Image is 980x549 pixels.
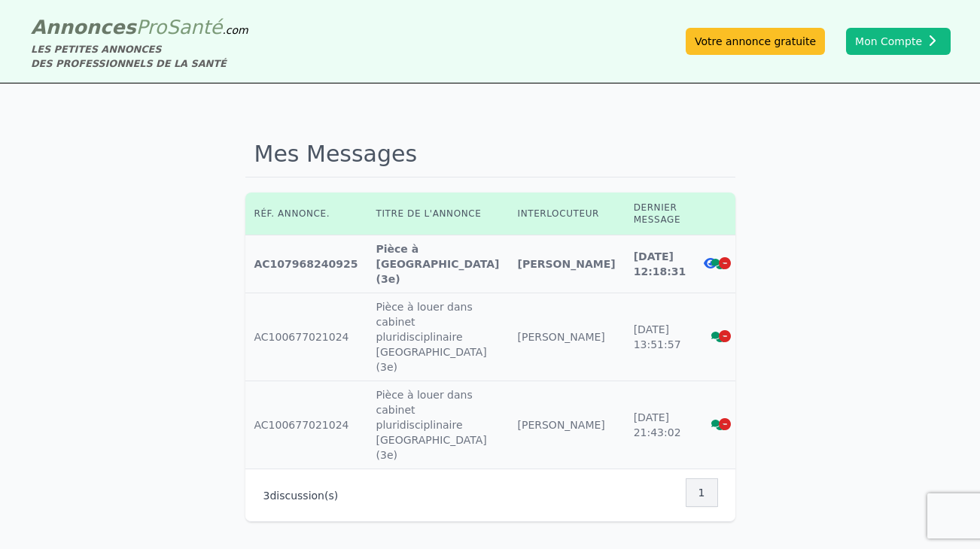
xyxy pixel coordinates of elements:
span: 1 [698,485,705,500]
span: Annonces [31,16,136,38]
span: 3 [263,490,270,502]
i: Voir la discussion [711,332,725,342]
i: Supprimer la discussion [719,418,731,430]
td: [DATE] 12:18:31 [625,235,695,293]
span: Pro [136,16,167,38]
th: Dernier message [625,193,695,235]
span: .com [222,24,248,36]
th: Titre de l'annonce [367,193,509,235]
td: Pièce à [GEOGRAPHIC_DATA] (3e) [367,235,509,293]
td: Pièce à louer dans cabinet pluridisciplinaire [GEOGRAPHIC_DATA] (3e) [367,381,509,469]
span: Santé [166,16,222,38]
i: Voir la discussion [711,420,725,430]
i: Voir l'annonce [704,257,717,269]
div: LES PETITES ANNONCES DES PROFESSIONNELS DE LA SANTÉ [31,42,248,71]
i: Supprimer la discussion [719,330,731,342]
td: [PERSON_NAME] [509,293,625,381]
td: [PERSON_NAME] [509,235,625,293]
nav: Pagination [686,478,717,507]
a: Votre annonce gratuite [686,28,825,55]
p: discussion(s) [263,488,339,503]
h1: Mes Messages [245,132,735,177]
td: [DATE] 21:43:02 [625,381,695,469]
i: Voir la discussion [711,259,725,269]
td: [DATE] 13:51:57 [625,293,695,381]
a: AnnoncesProSanté.com [31,16,248,38]
td: AC100677021024 [245,381,367,469]
td: AC107968240925 [245,235,367,293]
td: Pièce à louer dans cabinet pluridisciplinaire [GEOGRAPHIC_DATA] (3e) [367,293,509,381]
th: Interlocuteur [509,193,625,235]
td: AC100677021024 [245,293,367,381]
td: [PERSON_NAME] [509,381,625,469]
button: Mon Compte [846,28,951,55]
i: Supprimer la discussion [719,257,731,269]
th: Réf. annonce. [245,193,367,235]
